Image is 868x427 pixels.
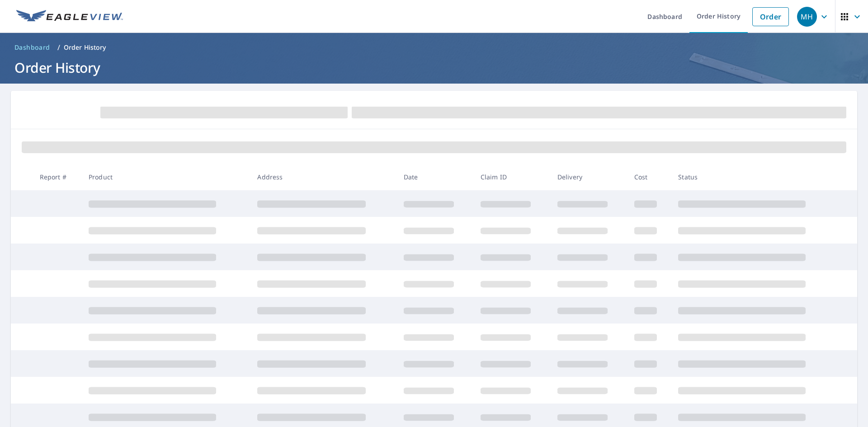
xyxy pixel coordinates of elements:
h1: Order History [11,58,857,77]
th: Product [81,164,250,190]
div: MH [797,7,817,27]
th: Claim ID [473,164,550,190]
th: Address [250,164,396,190]
span: Dashboard [14,43,50,52]
th: Status [671,164,840,190]
th: Report # [33,164,81,190]
th: Cost [627,164,671,190]
li: / [57,42,60,53]
img: EV Logo [16,10,123,23]
nav: breadcrumb [11,40,857,55]
p: Order History [64,43,106,52]
a: Order [752,7,789,26]
th: Delivery [550,164,627,190]
th: Date [396,164,473,190]
a: Dashboard [11,40,54,55]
